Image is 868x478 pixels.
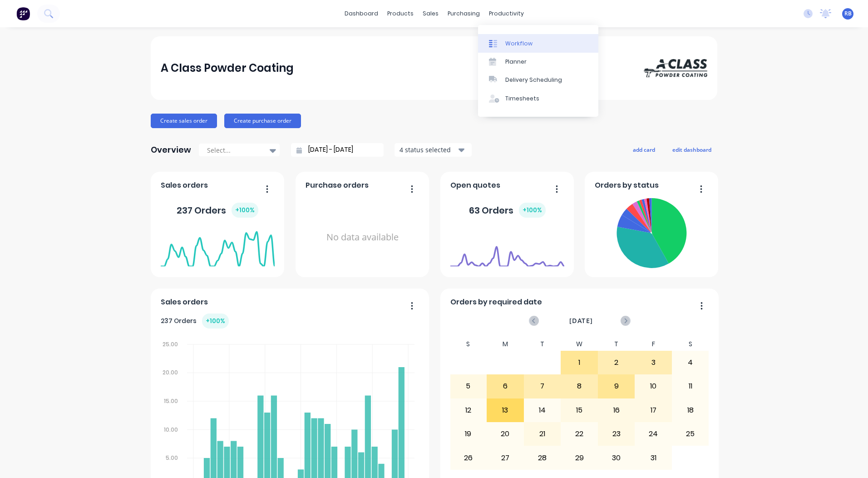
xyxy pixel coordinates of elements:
[672,399,709,422] div: 18
[443,7,484,20] div: purchasing
[672,338,709,351] div: S
[450,399,487,422] div: 12
[340,7,383,20] a: dashboard
[505,76,562,84] div: Delivery Scheduling
[395,143,472,157] button: 4 status selected
[161,314,229,329] div: 237 Orders
[163,368,178,376] tspan: 20.00
[164,397,178,405] tspan: 15.00
[151,114,217,128] button: Create sales order
[524,423,561,445] div: 21
[164,426,178,433] tspan: 10.00
[487,338,524,351] div: M
[478,71,598,89] a: Delivery Scheduling
[161,297,208,308] span: Sales orders
[635,375,671,398] div: 10
[598,375,635,398] div: 9
[561,399,597,422] div: 15
[224,114,301,128] button: Create purchase order
[450,180,500,191] span: Open quotes
[505,58,527,66] div: Planner
[487,446,523,469] div: 27
[561,375,597,398] div: 8
[635,423,671,445] div: 24
[450,375,487,398] div: 5
[627,144,661,155] button: add card
[505,40,533,48] div: Workflow
[450,446,487,469] div: 26
[635,351,671,374] div: 3
[177,203,258,218] div: 237 Orders
[598,423,635,445] div: 23
[306,194,419,280] div: No data available
[672,351,709,374] div: 4
[561,338,598,351] div: W
[635,399,671,422] div: 17
[151,141,191,159] div: Overview
[16,7,30,20] img: Factory
[487,375,523,398] div: 6
[844,10,852,18] span: RB
[666,144,717,155] button: edit dashboard
[450,423,487,445] div: 19
[635,446,671,469] div: 31
[519,203,546,218] div: + 100 %
[399,145,457,154] div: 4 status selected
[598,446,635,469] div: 30
[478,90,598,108] a: Timesheets
[524,375,561,398] div: 7
[487,399,523,422] div: 13
[635,338,672,351] div: F
[644,59,707,77] img: A Class Powder Coating
[161,180,208,191] span: Sales orders
[598,338,635,351] div: T
[598,399,635,422] div: 16
[469,203,546,218] div: 63 Orders
[561,351,597,374] div: 1
[561,446,597,469] div: 29
[450,338,487,351] div: S
[524,399,561,422] div: 14
[418,7,443,20] div: sales
[672,423,709,445] div: 25
[478,34,598,52] a: Workflow
[595,180,659,191] span: Orders by status
[161,59,294,77] div: A Class Powder Coating
[383,7,418,20] div: products
[524,446,561,469] div: 28
[484,7,528,20] div: productivity
[487,423,523,445] div: 20
[163,340,178,348] tspan: 25.00
[306,180,369,191] span: Purchase orders
[569,316,593,326] span: [DATE]
[232,203,258,218] div: + 100 %
[598,351,635,374] div: 2
[202,314,229,329] div: + 100 %
[166,454,178,462] tspan: 5.00
[524,338,561,351] div: T
[478,53,598,71] a: Planner
[561,423,597,445] div: 22
[672,375,709,398] div: 11
[505,95,539,103] div: Timesheets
